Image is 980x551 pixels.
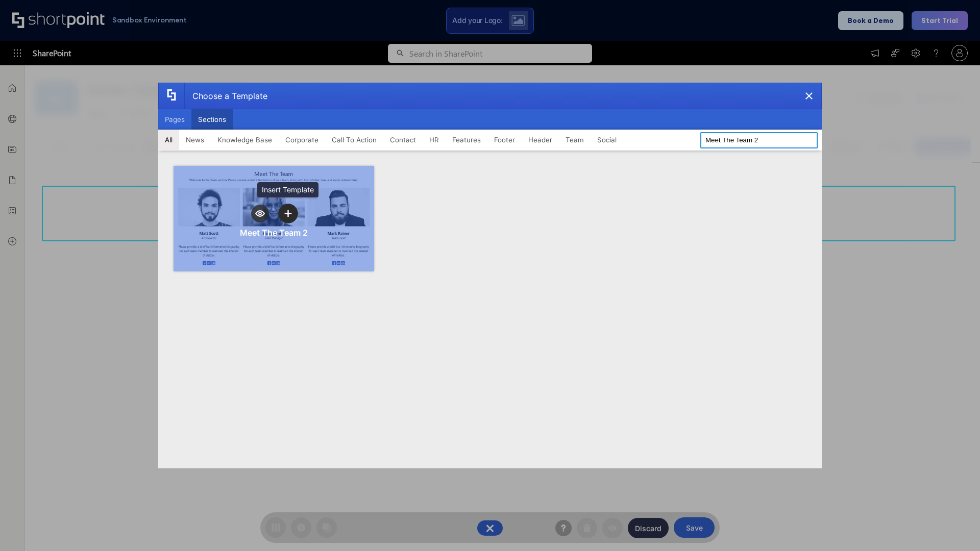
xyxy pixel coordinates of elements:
[487,130,522,150] button: Footer
[559,130,591,150] button: Team
[446,130,487,150] button: Features
[383,130,423,150] button: Contact
[700,132,818,148] input: Search
[179,130,211,150] button: News
[211,130,279,150] button: Knowledge Base
[325,130,383,150] button: Call To Action
[423,130,446,150] button: HR
[522,130,559,150] button: Header
[184,83,267,109] div: Choose a Template
[279,130,325,150] button: Corporate
[591,130,623,150] button: Social
[158,130,179,150] button: All
[158,83,822,468] div: template selector
[158,109,191,130] button: Pages
[191,109,233,130] button: Sections
[240,228,308,238] div: Meet The Team 2
[929,502,980,551] iframe: Chat Widget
